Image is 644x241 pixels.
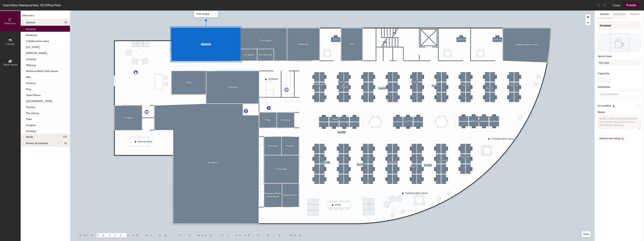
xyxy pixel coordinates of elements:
[26,50,47,55] p: [PERSON_NAME]
[26,105,35,109] p: Thames
[598,55,641,58] label: Space type
[598,136,626,142] button: Advanced setup
[582,231,591,237] button: Help
[64,142,67,145] span: 10
[26,69,58,73] p: Mothers/Multi Faith Room
[26,93,41,97] p: Quiet Room
[26,32,37,37] p: Breakout
[624,2,639,8] button: Publish
[598,104,611,107] label: Accessible
[6,42,15,46] span: Layout
[26,44,40,49] p: [US_STATE]
[598,59,641,66] button: No type
[194,11,212,17] span: Edit shape
[613,2,620,8] button: Close
[5,22,16,25] span: Directory
[598,111,641,114] label: Notes
[598,33,641,52] img: The space named Amazon
[26,111,39,115] p: The Library
[26,117,32,121] p: Tiber
[26,56,36,61] p: Limpopo
[597,3,601,7] img: Undo
[26,38,49,43] p: Collaboration Area
[26,63,36,67] p: Mekong
[26,136,33,139] span: Desks
[26,21,35,24] span: Spaces
[26,123,36,127] p: Yangtze
[21,14,70,19] h1: Directory
[26,26,36,31] p: Amazon
[3,63,17,66] span: Work Areas
[26,75,31,79] p: Nile
[26,99,52,103] p: [GEOGRAPHIC_DATA]
[598,72,641,75] label: Capacity
[627,11,642,18] button: Devices
[26,81,36,85] p: Orinoco
[600,92,633,96] input: Add amenities
[611,11,627,18] button: Schedule
[63,136,67,139] span: 133
[598,86,641,89] label: Amenities
[3,3,61,8] div: Czarnikow Headquarters, CZ Office Floor
[603,3,607,7] img: Redo
[64,21,67,24] span: 18
[26,87,31,91] p: Ping
[26,142,48,145] span: Points of interest
[598,11,611,18] button: Details
[26,129,36,133] p: Zambezi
